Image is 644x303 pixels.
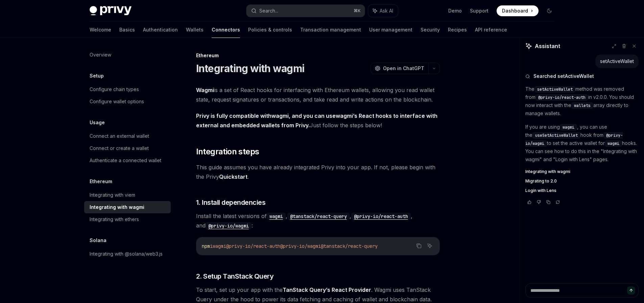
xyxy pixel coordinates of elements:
div: Configure chain types [90,85,139,93]
a: wagmi [271,112,289,120]
a: Welcome [90,22,111,38]
span: @privy-io/wagmi [280,243,321,249]
span: wagmi [563,125,574,130]
button: Send message [627,286,635,295]
span: is a set of React hooks for interfacing with Ethereum wallets, allowing you read wallet state, re... [196,85,440,104]
a: @tanstack/react-query [287,213,350,219]
button: Copy the contents from the code block [414,241,423,250]
a: Policies & controls [248,22,292,38]
a: Security [421,22,440,38]
a: Configure chain types [84,83,171,95]
span: 2. Setup TanStack Query [196,272,274,281]
span: @privy-io/wagmi [525,133,623,146]
img: dark logo [90,6,132,16]
p: The method was removed from in v2.0.0. You should now interact with the array directly to manage ... [525,85,639,117]
div: setActiveWallet [600,58,634,65]
code: @privy-io/wagmi [206,222,252,230]
span: i [210,243,213,249]
h5: Usage [90,118,105,127]
a: API reference [475,22,507,38]
a: Recipes [448,22,467,38]
strong: Privy is fully compatible with , and you can use ’s React hooks to interface with external and em... [196,112,437,129]
span: wallets [574,103,591,108]
div: Integrating with ethers [90,215,139,223]
span: @privy-io/react-auth [538,95,586,100]
span: @privy-io/react-auth [226,243,280,249]
h5: Setup [90,72,104,80]
a: Wagmi [196,87,214,94]
span: Ask AI [380,7,393,14]
span: 1. Install dependencies [196,198,266,207]
button: Open in ChatGPT [371,63,428,74]
span: Install the latest versions of , , , and : [196,211,440,230]
a: Integrating with wagmi [525,169,639,174]
h5: Ethereum [90,177,112,186]
button: Searched setActiveWallet [525,73,639,80]
a: Transaction management [300,22,361,38]
a: Migrating to 2.0 [525,178,639,184]
a: Connectors [212,22,240,38]
div: Integrating with viem [90,191,135,199]
h1: Integrating with wagmi [196,62,305,74]
span: wagmi [607,141,619,146]
span: Just follow the steps below! [196,111,440,130]
a: Login with Lens [525,188,639,193]
div: Integrating with wagmi [90,203,144,211]
a: @privy-io/react-auth [351,213,411,219]
span: Open in ChatGPT [383,65,424,72]
div: Connect an external wallet [90,132,149,140]
a: Overview [84,49,171,61]
div: Integrating with @solana/web3.js [90,250,163,258]
span: Integrating with wagmi [525,169,570,174]
div: Search... [259,7,278,15]
a: Connect an external wallet [84,130,171,142]
span: Assistant [535,42,560,50]
a: Support [470,7,488,14]
a: Connect or create a wallet [84,142,171,154]
span: Migrating to 2.0 [525,178,557,184]
button: Search...⌘K [246,5,365,17]
a: Integrating with wagmi [84,201,171,213]
a: Authenticate a connected wallet [84,154,171,167]
h5: Solana [90,236,106,244]
code: wagmi [267,213,286,220]
span: Searched setActiveWallet [533,73,594,80]
span: @tanstack/react-query [321,243,378,249]
span: Login with Lens [525,188,556,193]
div: Ethereum [196,52,440,59]
a: Authentication [143,22,178,38]
a: Quickstart [219,173,247,180]
a: Demo [448,7,462,14]
span: This guide assumes you have already integrated Privy into your app. If not, please begin with the... [196,163,440,181]
a: wagmi [267,213,286,219]
div: Authenticate a connected wallet [90,156,161,165]
a: wagmi [336,112,353,120]
div: Overview [90,51,111,59]
button: Ask AI [368,5,398,17]
a: User management [369,22,412,38]
a: Basics [119,22,135,38]
div: Connect or create a wallet [90,144,149,152]
button: Ask AI [425,241,434,250]
code: @tanstack/react-query [287,213,350,220]
code: @privy-io/react-auth [351,213,411,220]
a: Integrating with @solana/web3.js [84,248,171,260]
a: Configure wallet options [84,95,171,108]
a: TanStack Query’s React Provider [283,286,371,294]
span: setActiveWallet [537,87,573,92]
span: wagmi [213,243,226,249]
button: Toggle dark mode [544,5,555,16]
a: Integrating with ethers [84,213,171,225]
a: Dashboard [497,5,539,16]
a: Integrating with viem [84,189,171,201]
a: @privy-io/wagmi [206,222,252,229]
span: npm [202,243,210,249]
span: ⌘ K [354,8,361,14]
span: useSetActiveWallet [535,133,578,138]
div: Configure wallet options [90,98,144,106]
span: Integration steps [196,146,259,157]
span: Dashboard [502,7,528,14]
a: Wallets [186,22,204,38]
p: If you are using , you can use the hook from to set the active wallet for hooks. You can see how ... [525,123,639,164]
